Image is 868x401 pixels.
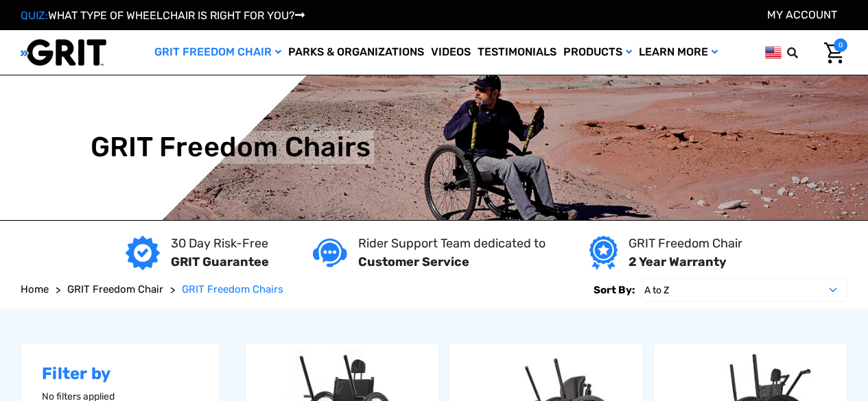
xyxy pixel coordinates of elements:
p: 30 Day Risk-Free [171,234,269,253]
a: GRIT Freedom Chairs [182,282,283,297]
input: Search [793,38,814,67]
strong: Customer Service [358,254,469,269]
a: Learn More [635,30,721,75]
a: Account [767,8,837,21]
span: GRIT Freedom Chair [67,283,163,295]
a: QUIZ:WHAT TYPE OF WHEELCHAIR IS RIGHT FOR YOU? [21,9,305,22]
span: 0 [834,38,847,52]
img: us.png [765,44,782,61]
a: Home [21,282,49,297]
label: Sort By: [594,278,635,302]
h2: Filter by [42,364,199,384]
a: Cart with 0 items [814,38,847,67]
span: Home [21,283,49,295]
a: Videos [427,30,474,75]
a: Parks & Organizations [285,30,427,75]
a: Testimonials [474,30,560,75]
strong: 2 Year Warranty [629,254,727,269]
p: GRIT Freedom Chair [629,234,742,253]
span: GRIT Freedom Chairs [182,283,283,295]
img: GRIT All-Terrain Wheelchair and Mobility Equipment [21,38,106,66]
strong: GRIT Guarantee [171,254,269,269]
p: Rider Support Team dedicated to [358,234,546,253]
img: Cart [824,42,844,64]
img: Customer service [313,239,347,267]
a: Products [560,30,635,75]
h1: GRIT Freedom Chairs [91,131,371,164]
span: QUIZ: [21,9,48,22]
img: GRIT Guarantee [126,236,160,270]
img: Year warranty [589,236,618,270]
a: GRIT Freedom Chair [151,30,285,75]
a: GRIT Freedom Chair [67,282,163,297]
